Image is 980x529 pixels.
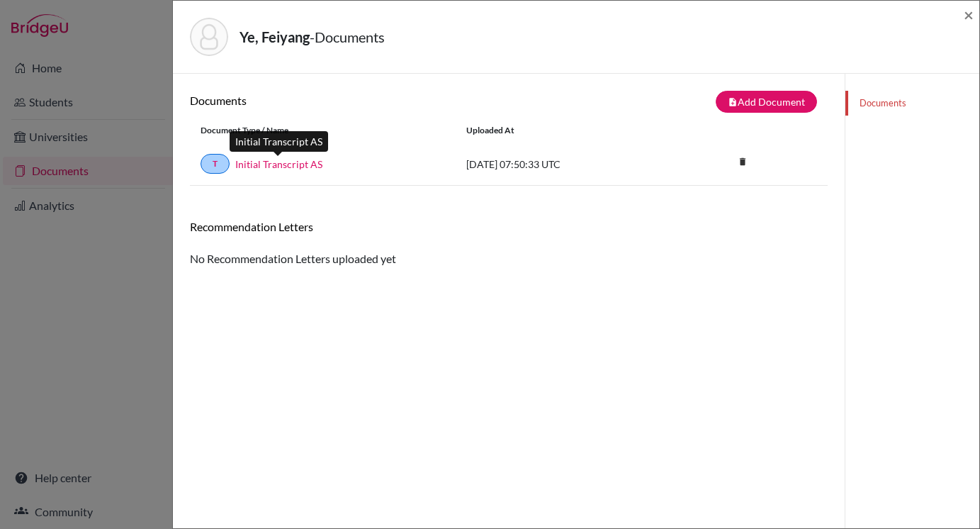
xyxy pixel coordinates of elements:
i: delete [732,151,753,172]
a: Initial Transcript AS [235,157,322,172]
a: T [201,154,230,174]
a: delete [732,153,753,172]
a: Documents [845,91,979,116]
div: Document Type / Name [190,124,456,137]
i: note_add [728,97,738,107]
div: Initial Transcript AS [230,131,328,152]
div: Uploaded at [456,124,668,137]
span: - Documents [310,28,385,45]
h6: Documents [190,94,509,107]
button: Close [964,6,974,23]
h6: Recommendation Letters [190,220,828,233]
strong: Ye, Feiyang [240,28,310,45]
div: [DATE] 07:50:33 UTC [456,157,668,172]
button: note_addAdd Document [716,91,817,113]
span: × [964,4,974,25]
div: No Recommendation Letters uploaded yet [190,220,828,267]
